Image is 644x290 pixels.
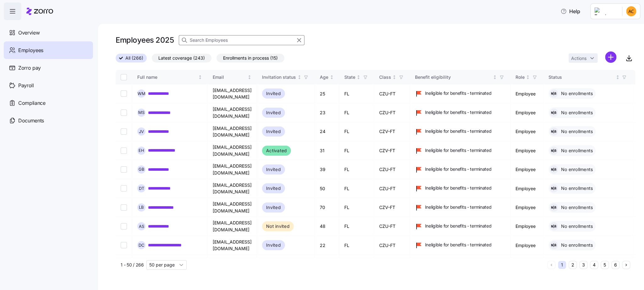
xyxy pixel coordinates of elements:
[297,75,302,79] div: Not sorted
[121,223,127,229] input: Select record 8
[510,70,543,84] th: RoleNot sorted
[139,186,144,191] span: D T
[339,160,374,179] td: FL
[559,185,593,191] span: No enrollments
[121,166,127,173] input: Select record 5
[208,255,257,274] td: [EMAIL_ADDRESS][DOMAIN_NAME]
[158,54,205,62] span: Latest coverage (243)
[339,103,374,122] td: FL
[315,141,339,160] td: 31
[223,54,278,62] span: Enrollments in process (15)
[18,64,41,72] span: Zorro pay
[121,110,127,116] input: Select record 2
[213,74,246,81] div: Email
[139,243,145,247] span: D C
[559,90,593,97] span: No enrollments
[266,128,281,135] span: Invited
[558,261,566,269] button: 1
[569,261,577,269] button: 2
[559,223,593,229] span: No enrollments
[208,217,257,236] td: [EMAIL_ADDRESS][DOMAIN_NAME]
[339,141,374,160] td: FL
[374,103,410,122] td: CZU-FT
[266,109,281,116] span: Invited
[559,128,593,135] span: No enrollments
[579,261,587,269] button: 3
[208,160,257,179] td: [EMAIL_ADDRESS][DOMAIN_NAME]
[510,179,543,198] td: Employee
[208,70,257,84] th: EmailNot sorted
[121,74,127,80] input: Select all records
[374,70,410,84] th: ClassNot sorted
[138,92,145,96] span: W M
[510,217,543,236] td: Employee
[208,103,257,122] td: [EMAIL_ADDRESS][DOMAIN_NAME]
[410,70,510,84] th: Benefit eligibilityNot sorted
[374,160,410,179] td: CZU-FT
[374,122,410,141] td: CZV-FT
[425,204,492,210] span: Ineligible for benefits - terminated
[18,99,46,107] span: Compliance
[138,110,145,115] span: M S
[559,204,593,211] span: No enrollments
[611,261,619,269] button: 6
[139,148,144,153] span: E H
[374,84,410,103] td: CZU-FT
[137,74,197,81] div: Full name
[339,255,374,274] td: FL
[339,122,374,141] td: FL
[266,204,281,211] span: Invited
[139,224,144,228] span: A S
[425,223,492,229] span: Ineligible for benefits - terminated
[510,122,543,141] td: Employee
[339,84,374,103] td: FL
[356,75,361,79] div: Not sorted
[339,70,374,84] th: StateNot sorted
[315,179,339,198] td: 50
[510,141,543,160] td: Employee
[547,261,555,269] button: Previous page
[266,90,281,97] span: Invited
[179,35,304,45] input: Search Employees
[132,70,208,84] th: Full nameNot sorted
[18,82,34,89] span: Payroll
[121,90,127,97] input: Select record 1
[4,112,93,129] a: Documents
[559,148,593,154] span: No enrollments
[615,75,620,79] div: Not sorted
[121,242,127,248] input: Select record 9
[516,74,525,81] div: Role
[571,56,587,61] span: Actions
[626,6,636,16] img: 73cb5fcb97e4e55e33d00a8b5270766a
[560,8,580,15] span: Help
[139,167,145,171] span: G B
[425,185,492,191] span: Ineligible for benefits - terminated
[121,128,127,135] input: Select record 3
[18,117,44,125] span: Documents
[415,74,492,81] div: Benefit eligibility
[594,8,617,15] img: Employer logo
[622,261,630,269] button: Next page
[425,166,492,172] span: Ineligible for benefits - terminated
[208,84,257,103] td: [EMAIL_ADDRESS][DOMAIN_NAME]
[266,223,290,230] span: Not invited
[121,204,127,211] input: Select record 7
[4,59,93,77] a: Zorro pay
[374,236,410,255] td: CZU-FT
[559,242,593,248] span: No enrollments
[425,128,492,134] span: Ineligible for benefits - terminated
[605,51,616,63] svg: add icon
[374,255,410,274] td: CZU-FT
[374,179,410,198] td: CZU-FT
[315,217,339,236] td: 48
[339,179,374,198] td: FL
[247,75,252,79] div: Not sorted
[208,179,257,198] td: [EMAIL_ADDRESS][DOMAIN_NAME]
[379,74,391,81] div: Class
[569,53,598,63] button: Actions
[339,198,374,217] td: FL
[374,198,410,217] td: CZV-FT
[121,148,127,154] input: Select record 4
[18,46,43,54] span: Employees
[208,141,257,160] td: [EMAIL_ADDRESS][DOMAIN_NAME]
